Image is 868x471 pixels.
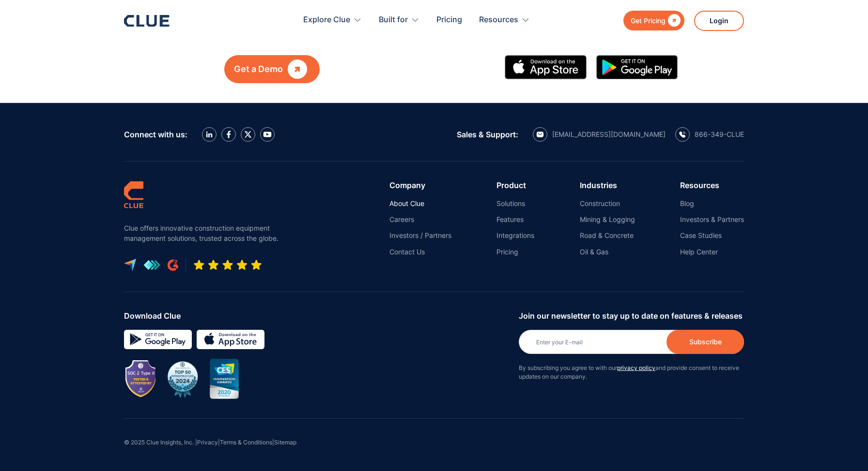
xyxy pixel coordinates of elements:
[479,5,518,35] div: Resources
[680,181,744,190] div: Resources
[168,259,178,271] img: G2 review platform icon
[580,231,635,240] a: Road & Concrete
[124,181,143,208] img: clue logo simple
[126,361,155,397] img: Image showing SOC 2 TYPE II badge for CLUE
[679,131,686,138] img: calling icon
[552,130,666,139] div: [EMAIL_ADDRESS][DOMAIN_NAME]
[389,199,451,208] a: About Clue
[197,330,264,349] img: download on the App store
[206,132,213,138] img: LinkedIn icon
[496,181,534,190] div: Product
[389,215,451,224] a: Careers
[596,55,678,79] img: Google simple icon
[436,5,462,35] a: Pricing
[220,439,272,446] a: Terms & Conditions
[680,199,744,208] a: Blog
[303,5,362,35] div: Explore Clue
[496,215,534,224] a: Features
[666,330,744,354] input: Subscribe
[244,131,252,138] img: X icon twitter
[389,231,451,240] a: Investors / Partners
[631,15,666,27] div: Get Pricing
[519,311,744,320] div: Join our newsletter to stay up to date on features & releases
[623,11,684,30] a: Get Pricing
[680,231,744,240] a: Case Studies
[580,181,635,190] div: Industries
[496,199,534,208] a: Solutions
[197,439,218,446] a: Privacy
[457,130,518,139] div: Sales & Support:
[680,215,744,224] a: Investors & Partners
[675,127,744,142] a: calling icon866-349-CLUE
[694,336,868,471] iframe: Chat Widget
[666,15,681,27] div: 
[505,55,587,79] img: Apple Store
[124,330,192,349] img: Google simple icon
[519,330,744,354] input: Enter your E-mail
[580,215,635,224] a: Mining & Logging
[536,132,544,137] img: email icon
[519,311,744,391] form: Newsletter
[389,181,451,190] div: Company
[617,364,655,371] a: privacy policy
[379,5,408,35] div: Built for
[580,248,635,256] a: Oil & Gas
[694,11,744,31] a: Login
[193,259,262,271] img: Five-star rating icon
[234,63,283,75] div: Get a Demo
[274,439,296,446] a: Sitemap
[210,359,239,399] img: CES innovation award 2020 image
[379,5,419,35] div: Built for
[695,130,744,139] div: 866-349-CLUE
[124,130,187,139] div: Connect with us:
[124,259,136,271] img: capterra logo icon
[680,248,744,256] a: Help Center
[533,127,666,142] a: email icon[EMAIL_ADDRESS][DOMAIN_NAME]
[580,199,635,208] a: Construction
[389,248,451,256] a: Contact Us
[303,5,350,35] div: Explore Clue
[496,248,534,256] a: Pricing
[124,311,511,320] div: Download Clue
[496,231,534,240] a: Integrations
[143,260,160,270] img: get app logo
[263,132,272,137] img: YouTube Icon
[519,364,744,381] p: By subscribing you agree to with our and provide consent to receive updates on our company.
[227,131,231,138] img: facebook icon
[124,419,744,471] div: © 2025 Clue Insights, Inc. | | |
[224,55,320,83] a: Get a Demo
[163,359,202,399] img: BuiltWorlds Top 50 Infrastructure 2024 award badge with
[479,5,530,35] div: Resources
[124,223,284,243] p: Clue offers innovative construction equipment management solutions, trusted across the globe.
[288,63,307,75] div: 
